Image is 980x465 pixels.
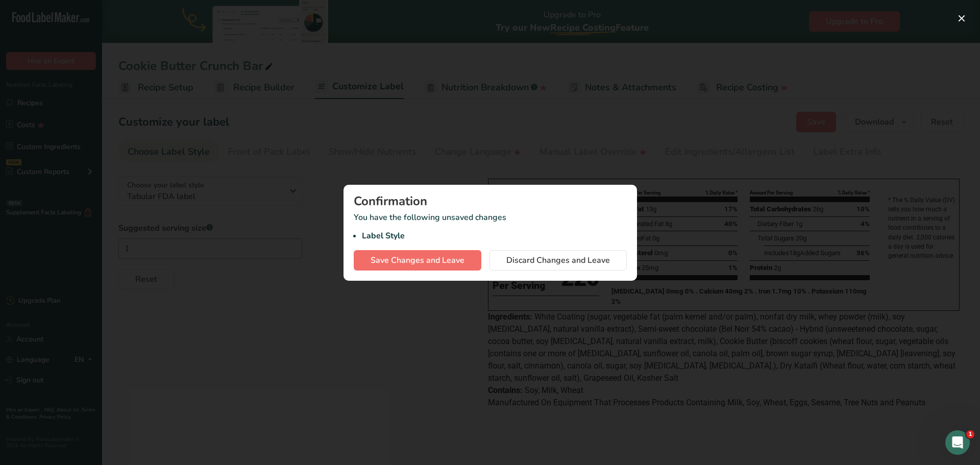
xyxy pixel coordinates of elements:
span: Discard Changes and Leave [506,254,610,266]
button: Discard Changes and Leave [489,250,627,271]
button: Save Changes and Leave [354,250,481,271]
div: Confirmation [354,195,627,207]
li: Label Style [362,230,627,242]
p: You have the following unsaved changes [354,211,627,242]
span: 1 [966,430,974,438]
span: Save Changes and Leave [371,254,464,266]
iframe: Intercom live chat [945,430,970,455]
